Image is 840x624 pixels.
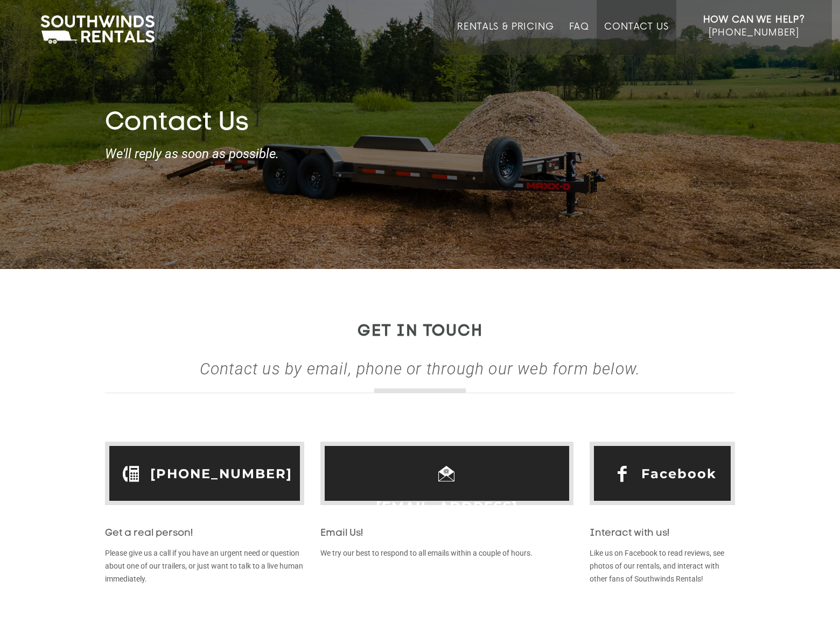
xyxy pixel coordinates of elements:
h3: Email Us! [320,528,573,539]
a: [EMAIL_ADDRESS][DOMAIN_NAME] [327,490,566,557]
img: Southwinds Rentals Logo [35,13,160,46]
strong: How Can We Help? [703,15,805,25]
p: Please give us a call if you have an urgent need or question about one of our trailers, or just w... [105,547,304,585]
span: [PHONE_NUMBER] [709,27,799,38]
strong: Contact us by email, phone or through our web form below. [200,359,640,378]
h3: Interact with us! [590,528,735,539]
strong: We'll reply as soon as possible. [105,147,735,161]
p: Like us on Facebook to read reviews, see photos of our rentals, and interact with other fans of S... [590,547,735,585]
a: [PHONE_NUMBER] [150,457,292,491]
h1: Contact Us [105,108,735,139]
a: FAQ [569,22,590,55]
a: Rentals & Pricing [457,22,554,55]
a: How Can We Help? [PHONE_NUMBER] [703,13,805,47]
h2: get in touch [105,323,735,341]
a: Contact Us [604,22,668,55]
p: We try our best to respond to all emails within a couple of hours. [320,547,573,559]
h3: Get a real person! [105,528,304,539]
a: Facebook [641,457,717,491]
